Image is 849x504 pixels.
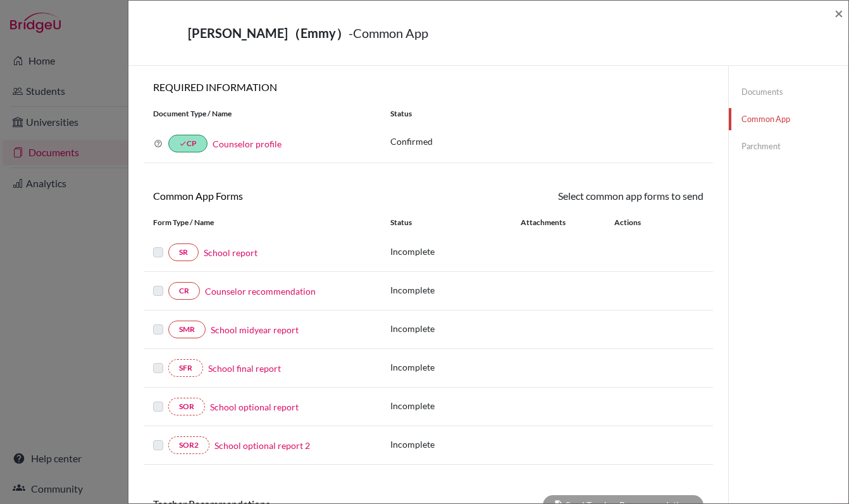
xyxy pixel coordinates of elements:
[168,359,203,377] a: SFR
[168,398,205,415] a: SOR
[390,438,521,451] p: Incomplete
[834,4,843,22] span: ×
[390,399,521,412] p: Incomplete
[168,135,208,152] a: doneCP
[144,217,381,228] div: Form Type / Name
[204,246,257,259] a: School report
[168,243,199,261] a: SR
[599,217,678,228] div: Actions
[729,108,848,130] a: Common App
[834,6,843,21] button: Close
[390,217,521,228] div: Status
[213,138,282,149] a: Counselor profile
[188,25,349,40] strong: [PERSON_NAME]（Emmy）
[144,108,381,120] div: Document Type / Name
[205,285,316,298] a: Counselor recommendation
[144,81,713,93] h6: REQUIRED INFORMATION
[390,283,521,297] p: Incomplete
[179,140,187,147] i: done
[214,439,310,452] a: School optional report 2
[210,400,299,414] a: School optional report
[168,436,209,454] a: SOR2
[390,135,703,148] p: Confirmed
[390,245,521,258] p: Incomplete
[521,217,599,228] div: Attachments
[208,362,281,375] a: School final report
[211,323,299,336] a: School midyear report
[729,135,848,157] a: Parchment
[168,321,206,338] a: SMR
[428,188,713,204] div: Select common app forms to send
[349,25,428,40] span: - Common App
[390,360,521,374] p: Incomplete
[390,322,521,335] p: Incomplete
[381,108,713,120] div: Status
[729,81,848,103] a: Documents
[144,190,428,202] h6: Common App Forms
[168,282,200,300] a: CR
